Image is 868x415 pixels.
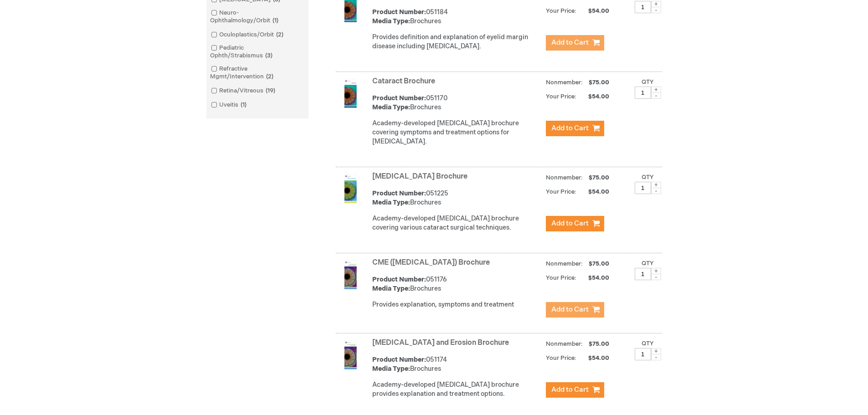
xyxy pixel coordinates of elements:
input: Qty [635,87,651,99]
a: Neuro-Ophthalmology/Orbit1 [209,9,306,25]
span: 1 [270,17,281,24]
label: Qty [642,340,654,347]
a: Cataract Brochure [372,77,435,86]
span: 3 [263,52,275,59]
img: Cataract Brochure [336,79,365,108]
a: [MEDICAL_DATA] Brochure [372,172,467,181]
strong: Media Type: [372,365,410,373]
span: Add to Cart [551,38,589,47]
span: $75.00 [587,79,611,86]
div: 051225 Brochures [372,189,541,207]
div: Academy-developed [MEDICAL_DATA] brochure provides explanation and treatment options. [372,380,541,399]
div: 051184 Brochures [372,8,541,26]
span: Add to Cart [551,124,589,133]
button: Add to Cart [546,382,604,398]
span: $54.00 [578,188,611,195]
strong: Your Price: [546,93,576,100]
strong: Your Price: [546,274,576,282]
span: $54.00 [578,7,611,15]
strong: Nonmember: [546,338,583,350]
a: CME ([MEDICAL_DATA]) Brochure [372,258,490,267]
strong: Your Price: [546,7,576,15]
span: $54.00 [578,354,611,362]
strong: Product Number: [372,190,426,197]
strong: Your Price: [546,188,576,195]
button: Add to Cart [546,121,604,136]
strong: Product Number: [372,94,426,102]
img: Corneal Abrasion and Erosion Brochure [336,340,365,369]
input: Qty [635,182,651,194]
div: 051176 Brochures [372,275,541,293]
input: Qty [635,348,651,360]
a: Oculoplastics/Orbit2 [209,31,287,39]
span: $54.00 [578,274,611,282]
input: Qty [635,1,651,13]
span: $75.00 [587,340,611,348]
strong: Nonmember: [546,77,583,88]
span: $75.00 [587,260,611,267]
span: 2 [264,73,276,80]
span: Add to Cart [551,219,589,228]
div: Provides definition and explanation of eyelid margin disease including [MEDICAL_DATA]. [372,33,541,51]
label: Qty [642,174,654,181]
span: 19 [263,87,277,94]
a: Pediatric Ophth/Strabismus3 [209,44,306,60]
input: Qty [635,268,651,280]
span: Add to Cart [551,385,589,394]
button: Add to Cart [546,302,604,318]
strong: Product Number: [372,276,426,283]
strong: Your Price: [546,354,576,362]
a: Refractive Mgmt/Intervention2 [209,65,306,81]
button: Add to Cart [546,216,604,231]
button: Add to Cart [546,35,604,51]
a: Uveitis1 [209,101,250,109]
span: Add to Cart [551,305,589,314]
strong: Product Number: [372,8,426,16]
strong: Product Number: [372,356,426,364]
img: Cataract Surgery Brochure [336,174,365,203]
strong: Nonmember: [546,258,583,270]
a: Retina/Vitreous19 [209,87,279,95]
span: 2 [274,31,286,38]
strong: Nonmember: [546,172,583,184]
strong: Media Type: [372,199,410,206]
label: Qty [642,260,654,267]
div: Provides explanation, symptoms and treatment [372,300,541,309]
a: [MEDICAL_DATA] and Erosion Brochure [372,338,509,347]
strong: Media Type: [372,103,410,111]
span: $54.00 [578,93,611,100]
strong: Media Type: [372,17,410,25]
div: 051174 Brochures [372,355,541,374]
label: Qty [642,78,654,86]
span: 1 [238,101,249,108]
strong: Media Type: [372,285,410,292]
img: CME (Cystoid Macular Edema) Brochure [336,260,365,289]
div: Academy-developed [MEDICAL_DATA] brochure covering various cataract surgical techniques. [372,214,541,232]
span: $75.00 [587,174,611,181]
div: 051170 Brochures [372,94,541,112]
p: Academy-developed [MEDICAL_DATA] brochure covering symptoms and treatment options for [MEDICAL_DA... [372,119,541,146]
